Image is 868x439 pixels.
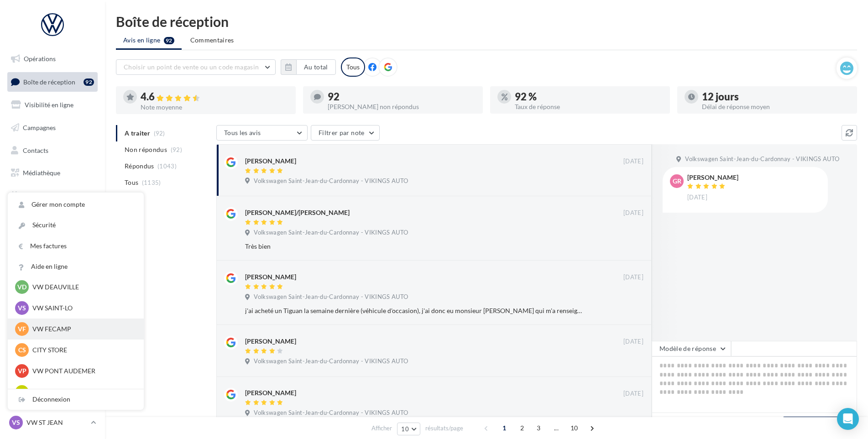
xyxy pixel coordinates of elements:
[687,174,738,181] div: [PERSON_NAME]
[32,282,133,292] p: VW DEAUVILLE
[124,63,259,71] span: Choisir un point de vente ou un code magasin
[125,178,138,187] span: Tous
[17,282,26,292] span: VD
[224,129,261,136] span: Tous les avis
[531,421,546,435] span: 3
[116,15,857,28] div: Boîte de réception
[142,179,161,186] span: (1135)
[5,239,99,266] a: Campagnes DataOnDemand
[141,104,288,110] div: Note moyenne
[216,125,308,141] button: Tous les avis
[497,421,512,435] span: 1
[254,177,408,185] span: Volkswagen Saint-Jean-du-Cardonnay - VIKINGS AUTO
[281,59,336,75] button: Au total
[245,208,350,217] div: [PERSON_NAME]/[PERSON_NAME]
[401,425,409,433] span: 10
[341,57,365,77] div: Tous
[32,303,133,313] p: VW SAINT-LO
[652,341,731,356] button: Modèle de réponse
[125,162,154,171] span: Répondus
[515,104,663,110] div: Taux de réponse
[5,163,99,183] a: Médiathèque
[245,337,296,346] div: [PERSON_NAME]
[32,387,133,397] p: VW LISIEUX
[254,229,408,237] span: Volkswagen Saint-Jean-du-Cardonnay - VIKINGS AUTO
[673,177,681,186] span: Gr
[116,59,276,75] button: Choisir un point de vente ou un code magasin
[8,236,144,256] a: Mes factures
[18,366,26,376] span: VP
[8,256,144,277] a: Aide en ligne
[8,194,144,215] a: Gérer mon compte
[254,293,408,301] span: Volkswagen Saint-Jean-du-Cardonnay - VIKINGS AUTO
[687,193,707,202] span: [DATE]
[23,146,48,154] span: Contacts
[549,421,564,435] span: ...
[623,273,643,282] span: [DATE]
[837,408,859,430] div: Open Intercom Messenger
[371,424,392,433] span: Afficher
[296,59,336,75] button: Au total
[18,345,26,355] span: CS
[5,95,99,115] a: Visibilité en ligne
[23,124,56,131] span: Campagnes
[623,209,643,217] span: [DATE]
[328,92,476,102] div: 92
[254,357,408,366] span: Volkswagen Saint-Jean-du-Cardonnay - VIKINGS AUTO
[23,78,75,85] span: Boîte de réception
[171,146,182,153] span: (92)
[515,421,529,435] span: 2
[245,157,296,166] div: [PERSON_NAME]
[141,92,288,102] div: 4.6
[18,387,26,397] span: VL
[5,72,99,92] a: Boîte de réception92
[18,324,26,334] span: VF
[702,92,850,102] div: 12 jours
[190,36,234,45] span: Commentaires
[8,389,144,410] div: Déconnexion
[18,303,26,313] span: VS
[23,192,53,199] span: Calendrier
[702,104,850,110] div: Délai de réponse moyen
[5,141,99,160] a: Contacts
[5,186,99,205] a: Calendrier
[25,101,73,109] span: Visibilité en ligne
[397,423,420,435] button: 10
[245,272,296,282] div: [PERSON_NAME]
[245,242,584,251] div: Très bien
[623,338,643,346] span: [DATE]
[125,145,167,154] span: Non répondus
[84,78,94,86] div: 92
[157,162,177,170] span: (1043)
[12,418,20,427] span: VS
[32,366,133,376] p: VW PONT AUDEMER
[245,306,584,315] div: j'ai acheté un Tiguan la semaine dernière (véhicule d'occasion), j'ai donc eu monsieur [PERSON_NA...
[254,409,408,417] span: Volkswagen Saint-Jean-du-Cardonnay - VIKINGS AUTO
[311,125,380,141] button: Filtrer par note
[26,418,87,427] p: VW ST JEAN
[5,209,99,236] a: PLV et print personnalisable
[8,215,144,235] a: Sécurité
[623,390,643,398] span: [DATE]
[623,157,643,166] span: [DATE]
[328,104,476,110] div: [PERSON_NAME] non répondus
[7,414,98,431] a: VS VW ST JEAN
[32,345,133,355] p: CITY STORE
[32,324,133,334] p: VW FECAMP
[5,49,99,68] a: Opérations
[425,424,463,433] span: résultats/page
[245,388,296,397] div: [PERSON_NAME]
[24,55,56,63] span: Opérations
[23,169,60,177] span: Médiathèque
[567,421,582,435] span: 10
[685,155,839,163] span: Volkswagen Saint-Jean-du-Cardonnay - VIKINGS AUTO
[5,118,99,137] a: Campagnes
[515,92,663,102] div: 92 %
